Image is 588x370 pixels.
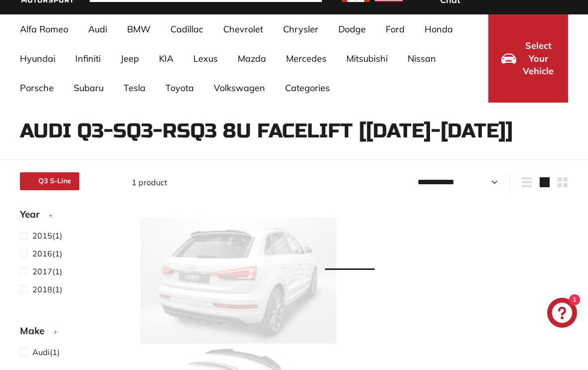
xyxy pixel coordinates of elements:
a: Mercedes [276,44,336,73]
span: 2015 [32,231,52,241]
a: Nissan [398,44,446,73]
a: Chevrolet [213,14,273,44]
span: (1) [32,346,60,358]
a: Chrysler [273,14,328,44]
a: Audi [78,14,117,44]
span: (1) [32,283,62,295]
a: Categories [275,73,340,103]
a: Porsche [10,73,64,103]
h1: Audi Q3-SQ3-RSQ3 8U Facelift [[DATE]-[DATE]] [20,120,568,142]
a: KIA [149,44,183,73]
a: Honda [415,14,463,44]
a: Tesla [114,73,155,103]
a: Alfa Romeo [10,14,78,44]
a: BMW [117,14,160,44]
a: Lexus [183,44,228,73]
a: Mitsubishi [336,44,398,73]
button: Year [20,204,116,229]
span: Audi [32,347,50,357]
a: Volkswagen [204,73,275,103]
a: Cadillac [160,14,213,44]
a: Jeep [111,44,149,73]
a: Hyundai [10,44,65,73]
a: Ford [376,14,415,44]
a: Q3 S-Line [20,172,79,190]
span: (1) [32,230,62,242]
span: Year [20,207,47,222]
span: (1) [32,247,62,259]
a: Infiniti [65,44,111,73]
span: 2016 [32,248,52,258]
a: Mazda [228,44,276,73]
inbox-online-store-chat: Shopify online store chat [544,298,580,330]
a: Subaru [64,73,114,103]
a: Dodge [328,14,376,44]
div: 1 product [132,176,350,188]
span: Make [20,324,52,338]
span: (1) [32,265,62,277]
button: Make [20,321,116,346]
span: Select Your Vehicle [521,39,555,78]
span: 2018 [32,284,52,294]
span: 2017 [32,266,52,276]
button: Select Your Vehicle [488,14,568,103]
a: Toyota [155,73,204,103]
